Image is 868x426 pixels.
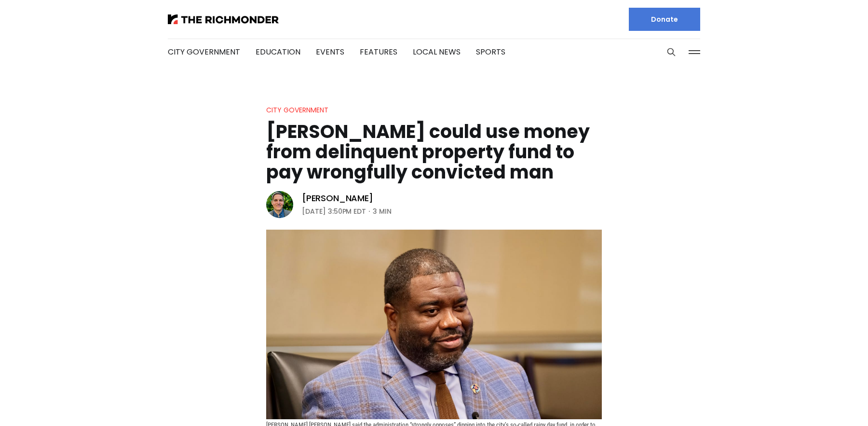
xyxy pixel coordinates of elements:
[360,46,397,57] a: Features
[266,122,602,182] h1: [PERSON_NAME] could use money from delinquent property fund to pay wrongfully convicted man
[629,8,700,31] a: Donate
[266,230,602,419] img: Richmond could use money from delinquent property fund to pay wrongfully convicted man
[786,379,868,426] iframe: portal-trigger
[373,206,392,217] span: 3 min
[266,105,328,115] a: City Government
[476,46,505,57] a: Sports
[316,46,344,57] a: Events
[302,206,366,217] time: [DATE] 3:50PM EDT
[266,191,293,218] img: Graham Moomaw
[168,46,240,57] a: City Government
[413,46,461,57] a: Local News
[302,192,373,204] a: [PERSON_NAME]
[664,45,678,59] button: Search this site
[168,14,279,24] img: The Richmonder
[256,46,300,57] a: Education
